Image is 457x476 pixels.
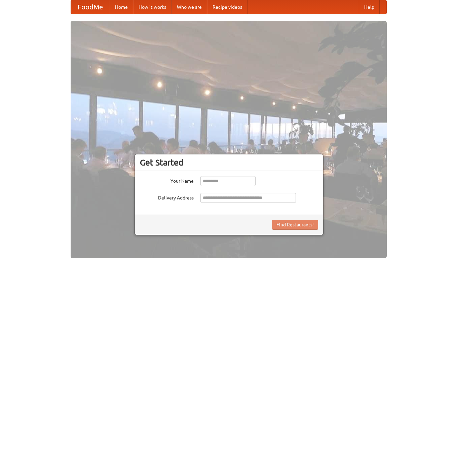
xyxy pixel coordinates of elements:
[133,0,172,14] a: How it works
[140,176,194,184] label: Your Name
[272,220,318,230] button: Find Restaurants!
[110,0,133,14] a: Home
[140,157,318,168] h3: Get Started
[71,0,110,14] a: FoodMe
[359,0,380,14] a: Help
[140,193,194,201] label: Delivery Address
[207,0,247,14] a: Recipe videos
[172,0,207,14] a: Who we are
